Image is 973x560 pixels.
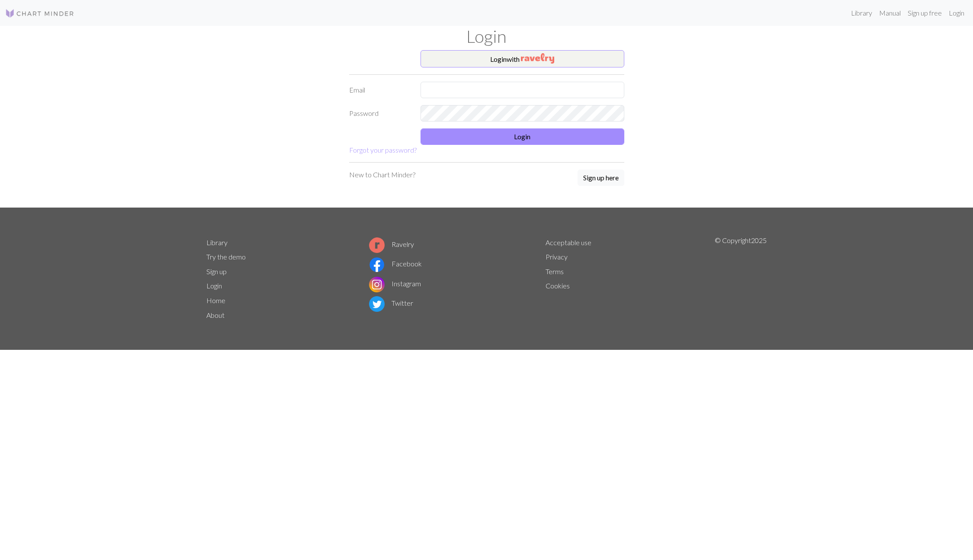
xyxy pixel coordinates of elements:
[369,257,385,272] img: Facebook logo
[206,238,228,246] a: Library
[369,259,422,268] a: Facebook
[421,128,624,145] button: Login
[206,311,225,319] a: About
[5,8,74,19] img: Logo
[349,170,415,180] p: New to Chart Minder?
[206,253,246,261] a: Try the demo
[546,267,564,275] a: Terms
[349,146,417,154] a: Forgot your password?
[848,4,876,22] a: Library
[369,240,414,248] a: Ravelry
[876,4,904,22] a: Manual
[344,105,415,122] label: Password
[344,82,415,98] label: Email
[201,26,772,47] h1: Login
[369,237,385,253] img: Ravelry logo
[546,238,591,246] a: Acceptable use
[945,4,968,22] a: Login
[369,277,385,292] img: Instagram logo
[521,53,554,64] img: Ravelry
[369,279,421,288] a: Instagram
[546,282,570,290] a: Cookies
[369,299,413,307] a: Twitter
[578,170,624,186] button: Sign up here
[546,253,568,261] a: Privacy
[578,170,624,187] a: Sign up here
[904,4,945,22] a: Sign up free
[421,50,624,67] button: Loginwith
[206,282,222,290] a: Login
[206,267,227,275] a: Sign up
[715,235,767,323] p: © Copyright 2025
[206,296,225,304] a: Home
[369,296,385,312] img: Twitter logo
